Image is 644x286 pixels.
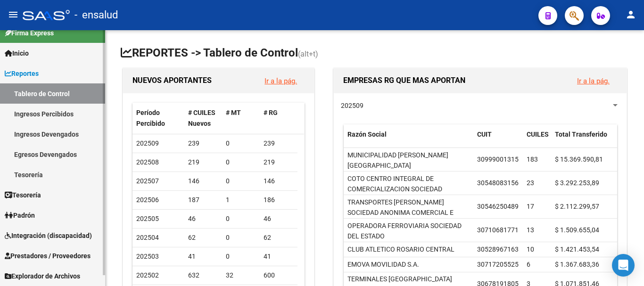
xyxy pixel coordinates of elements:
[264,213,294,224] div: 46
[570,72,617,90] button: Ir a la pág.
[260,103,297,134] datatable-header-cell: # RG
[136,253,159,260] span: 202503
[74,5,118,25] span: - ensalud
[625,9,636,20] mat-icon: person
[136,271,159,279] span: 202502
[264,195,294,205] div: 186
[226,109,241,116] span: # MT
[132,103,184,134] datatable-header-cell: Período Percibido
[188,232,218,243] div: 62
[347,150,470,172] div: MUNICIPALIDAD [PERSON_NAME][GEOGRAPHIC_DATA]
[5,28,54,38] span: Firma Express
[555,155,603,163] span: $ 15.369.590,81
[344,124,473,155] datatable-header-cell: Razón Social
[136,234,159,241] span: 202504
[612,254,635,277] div: Open Intercom Messenger
[188,176,218,187] div: 146
[473,124,523,155] datatable-header-cell: CUIT
[136,109,165,127] span: Período Percibido
[347,131,387,138] span: Razón Social
[477,154,519,165] div: 30999001315
[527,131,549,138] span: CUILES
[5,251,91,261] span: Prestadores / Proveedores
[226,251,256,262] div: 0
[555,179,599,187] span: $ 3.292.253,89
[527,203,534,210] span: 17
[188,213,218,224] div: 46
[527,226,534,234] span: 13
[527,245,534,253] span: 10
[188,157,218,168] div: 219
[347,244,454,255] div: CLUB ATLETICO ROSARIO CENTRAL
[477,201,519,212] div: 30546250489
[226,138,256,149] div: 0
[477,178,519,188] div: 30548083156
[188,138,218,149] div: 239
[226,270,256,281] div: 32
[477,244,519,255] div: 30528967163
[132,76,212,85] span: NUEVOS APORTANTES
[477,259,519,270] div: 30717205525
[136,215,159,222] span: 202505
[264,138,294,149] div: 239
[527,179,534,187] span: 23
[477,225,519,236] div: 30710681771
[347,197,470,229] div: TRANSPORTES [PERSON_NAME] SOCIEDAD ANONIMA COMERCIAL E INDUSTRIAL
[341,102,363,109] span: 202509
[226,157,256,168] div: 0
[222,103,260,134] datatable-header-cell: # MT
[136,177,159,185] span: 202507
[264,251,294,262] div: 41
[527,261,530,268] span: 6
[551,124,617,155] datatable-header-cell: Total Transferido
[188,109,215,127] span: # CUILES Nuevos
[226,176,256,187] div: 0
[264,232,294,243] div: 62
[136,196,159,204] span: 202506
[226,213,256,224] div: 0
[8,9,19,20] mat-icon: menu
[264,157,294,168] div: 219
[136,158,159,166] span: 202508
[523,124,551,155] datatable-header-cell: CUILES
[121,45,629,62] h1: REPORTES -> Tablero de Control
[347,173,470,205] div: COTO CENTRO INTEGRAL DE COMERCIALIZACION SOCIEDAD ANONIMA
[555,226,599,234] span: $ 1.509.655,04
[5,271,80,281] span: Explorador de Archivos
[577,77,610,85] a: Ir a la pág.
[527,155,538,163] span: 183
[298,49,318,58] span: (alt+t)
[555,261,599,268] span: $ 1.367.683,36
[264,77,297,85] a: Ir a la pág.
[5,230,92,241] span: Integración (discapacidad)
[5,190,41,200] span: Tesorería
[264,176,294,187] div: 146
[184,103,222,134] datatable-header-cell: # CUILES Nuevos
[5,48,29,58] span: Inicio
[5,68,39,79] span: Reportes
[343,76,465,85] span: EMPRESAS RG QUE MAS APORTAN
[5,210,35,221] span: Padrón
[188,251,218,262] div: 41
[555,245,599,253] span: $ 1.421.453,54
[188,195,218,205] div: 187
[188,270,218,281] div: 632
[264,109,278,116] span: # RG
[477,131,492,138] span: CUIT
[347,259,419,270] div: EMOVA MOVILIDAD S.A.
[257,72,305,90] button: Ir a la pág.
[264,270,294,281] div: 600
[347,221,470,242] div: OPERADORA FERROVIARIA SOCIEDAD DEL ESTADO
[555,131,607,138] span: Total Transferido
[226,195,256,205] div: 1
[226,232,256,243] div: 0
[136,139,159,147] span: 202509
[555,203,599,210] span: $ 2.112.299,57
